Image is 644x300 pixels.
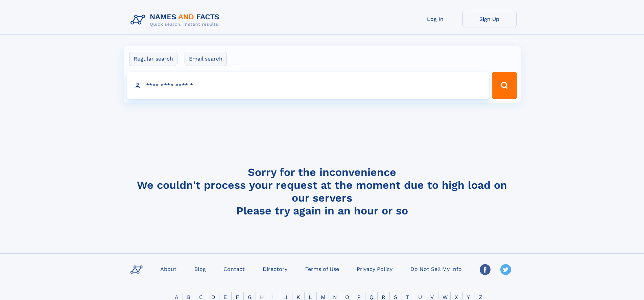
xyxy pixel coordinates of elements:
img: Twitter [500,264,511,275]
a: Sign Up [462,11,517,27]
a: Directory [260,264,290,274]
img: Facebook [480,264,491,275]
a: About [158,264,179,274]
h4: Sorry for the inconvenience We couldn't process your request at the moment due to high load on ou... [128,166,517,217]
a: Terms of Use [303,264,342,274]
a: Contact [221,264,247,274]
a: Log In [408,11,462,27]
button: Search Button [492,72,517,99]
img: Logo Names and Facts [128,11,225,29]
a: Privacy Policy [354,264,395,274]
label: Regular search [129,52,177,66]
a: Do Not Sell My Info [408,264,464,274]
label: Email search [185,52,227,66]
a: Blog [192,264,209,274]
input: search input [127,72,489,99]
